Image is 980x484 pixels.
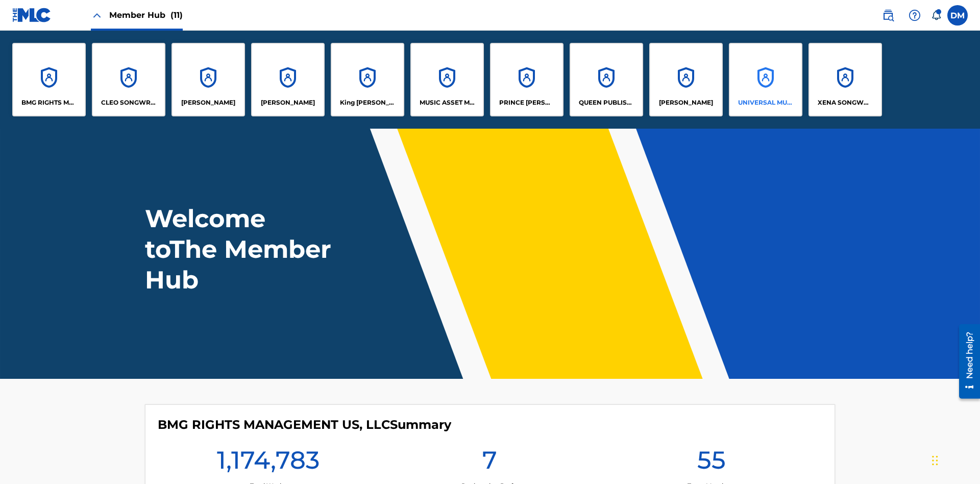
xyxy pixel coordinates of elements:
h4: BMG RIGHTS MANAGEMENT US, LLC [158,417,451,432]
a: AccountsXENA SONGWRITER [808,43,882,116]
h1: 1,174,783 [217,445,320,481]
a: Accounts[PERSON_NAME] [251,43,325,116]
iframe: Resource Center [951,320,980,404]
h1: 55 [697,445,726,481]
div: Help [904,5,925,26]
h1: Welcome to The Member Hub [145,203,336,295]
img: MLC Logo [12,8,52,22]
iframe: Chat Widget [929,435,980,484]
p: QUEEN PUBLISHA [579,98,634,107]
img: help [909,9,921,21]
div: Drag [932,445,938,476]
a: AccountsCLEO SONGWRITER [92,43,165,116]
a: AccountsKing [PERSON_NAME] [331,43,404,116]
p: BMG RIGHTS MANAGEMENT US, LLC [21,98,77,107]
p: RONALD MCTESTERSON [659,98,713,107]
p: MUSIC ASSET MANAGEMENT (MAM) [420,98,475,107]
div: User Menu [947,5,968,26]
a: AccountsBMG RIGHTS MANAGEMENT US, LLC [12,43,86,116]
a: AccountsQUEEN PUBLISHA [570,43,643,116]
a: AccountsUNIVERSAL MUSIC PUB GROUP [729,43,802,116]
p: CLEO SONGWRITER [101,98,157,107]
img: search [882,9,894,21]
img: Close [91,9,103,21]
p: King McTesterson [340,98,396,107]
p: EYAMA MCSINGER [261,98,315,107]
span: (11) [170,10,183,20]
div: Notifications [931,10,941,20]
a: AccountsPRINCE [PERSON_NAME] [490,43,563,116]
p: ELVIS COSTELLO [181,98,235,107]
p: PRINCE MCTESTERSON [499,98,555,107]
a: Accounts[PERSON_NAME] [649,43,723,116]
span: Member Hub [109,9,183,21]
h1: 7 [482,445,497,481]
a: Public Search [878,5,898,26]
p: UNIVERSAL MUSIC PUB GROUP [738,98,794,107]
p: XENA SONGWRITER [818,98,873,107]
a: Accounts[PERSON_NAME] [171,43,245,116]
a: AccountsMUSIC ASSET MANAGEMENT (MAM) [410,43,484,116]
